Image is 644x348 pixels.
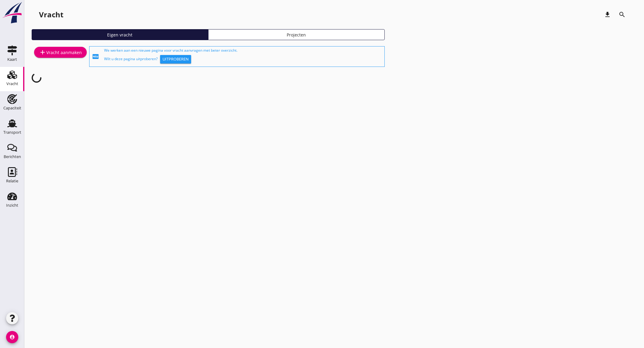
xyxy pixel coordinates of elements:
i: download [604,11,611,18]
div: Capaciteit [3,106,21,110]
div: Projecten [211,32,382,38]
div: Inzicht [6,203,18,207]
div: Eigen vracht [34,32,205,38]
div: Vracht [39,10,63,19]
button: Uitproberen [160,55,191,64]
div: Vracht [6,82,18,86]
div: Transport [3,130,21,134]
a: Vracht aanmaken [34,47,87,58]
div: Kaart [7,57,17,61]
i: add [39,49,46,56]
div: Berichten [4,155,21,159]
div: Uitproberen [163,56,189,62]
a: Eigen vracht [32,29,208,40]
i: search [618,11,626,18]
img: logo-small.a267ee39.svg [1,2,23,24]
i: fiber_new [92,53,99,60]
div: Relatie [6,179,18,183]
div: We werken aan een nieuwe pagina voor vracht aanvragen met beter overzicht. Wilt u deze pagina uit... [104,48,382,65]
a: Projecten [208,29,385,40]
div: Vracht aanmaken [39,49,82,56]
i: account_circle [6,331,18,343]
